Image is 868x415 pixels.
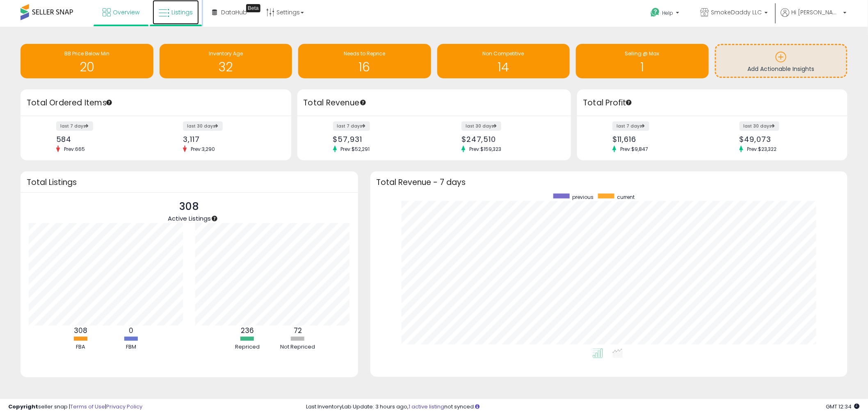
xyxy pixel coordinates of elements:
b: 72 [294,326,302,335]
div: $49,073 [740,135,833,144]
span: BB Price Below Min [64,50,110,57]
div: Last InventoryLab Update: 3 hours ago, not synced. [306,403,860,411]
a: Selling @ Max 1 [576,44,709,78]
span: Overview [113,8,139,16]
b: 0 [129,326,133,335]
a: Inventory Age 32 [160,44,292,78]
span: Prev: 3,290 [187,146,219,153]
span: Listings [171,8,193,16]
a: Needs to Reprice 16 [298,44,431,78]
span: Prev: $23,322 [743,146,781,153]
a: 1 active listing [409,403,445,410]
span: Inventory Age [209,50,243,57]
h1: 32 [164,60,288,74]
label: last 30 days [183,121,223,131]
span: Selling @ Max [625,50,660,57]
h1: 20 [25,60,149,74]
a: Help [644,1,688,27]
div: $247,510 [461,135,556,144]
i: Click here to read more about un-synced listings. [475,404,480,409]
p: 308 [168,199,211,214]
div: seller snap | | [8,403,142,411]
h3: Total Ordered Items [27,97,285,109]
div: Repriced [223,343,272,351]
a: Privacy Policy [106,403,142,410]
h3: Total Revenue [304,97,565,109]
span: Prev: $52,291 [337,146,374,153]
span: Hi [PERSON_NAME] [792,8,841,16]
h3: Total Revenue - 7 days [377,179,842,185]
label: last 7 days [612,121,649,131]
strong: Copyright [8,403,38,410]
h1: 16 [302,60,427,74]
span: Prev: $159,323 [465,146,505,153]
span: Needs to Reprice [344,50,385,57]
span: SmokeDaddy LLC [711,8,762,16]
div: $57,931 [333,135,428,144]
a: Non Competitive 14 [437,44,570,78]
a: BB Price Below Min 20 [21,44,153,78]
a: Add Actionable Insights [716,45,847,77]
label: last 7 days [333,121,370,131]
span: previous [573,194,594,201]
span: Prev: 665 [60,146,89,153]
b: 308 [74,326,87,335]
a: Terms of Use [70,403,105,410]
span: current [617,194,635,201]
b: 236 [241,326,254,335]
h3: Total Listings [27,179,352,185]
span: Add Actionable Insights [748,65,815,73]
div: Tooltip anchor [211,215,218,222]
div: Tooltip anchor [246,4,260,12]
label: last 7 days [56,121,93,131]
div: Tooltip anchor [625,99,633,106]
span: DataHub [221,8,247,16]
div: FBM [107,343,156,351]
div: $11,616 [612,135,706,144]
span: Non Competitive [483,50,524,57]
div: 3,117 [183,135,276,144]
label: last 30 days [740,121,779,131]
div: Tooltip anchor [359,99,367,106]
i: Get Help [650,7,660,18]
span: Prev: $9,847 [616,146,652,153]
div: Not Repriced [273,343,322,351]
div: Tooltip anchor [105,99,113,106]
h1: 1 [580,60,705,74]
h1: 14 [441,60,566,74]
span: Help [662,9,674,16]
span: Active Listings [168,214,211,223]
a: Hi [PERSON_NAME] [781,8,847,27]
label: last 30 days [461,121,501,131]
div: FBA [56,343,105,351]
span: 2025-09-12 12:34 GMT [826,403,860,410]
h3: Total Profit [583,97,842,109]
div: 584 [56,135,150,144]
